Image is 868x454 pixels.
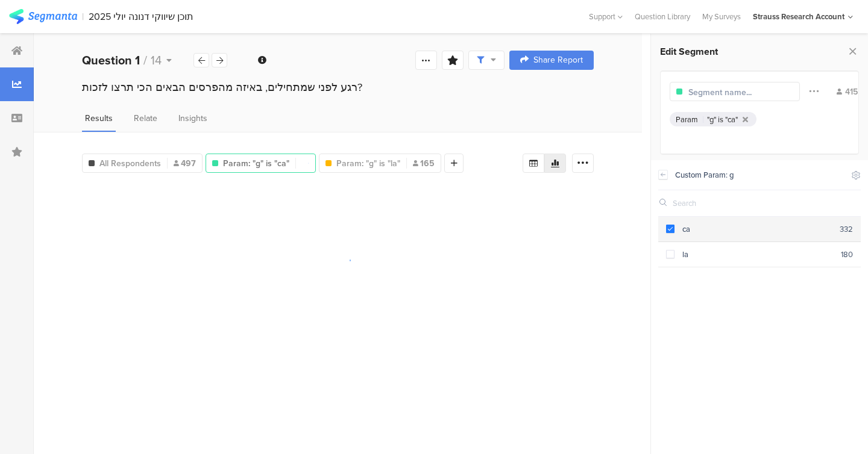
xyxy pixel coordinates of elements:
[675,169,844,181] div: Custom Param: g
[336,157,400,170] span: Param: "g" is "la"
[675,223,840,235] div: ca
[89,11,193,22] div: תוכן שיווקי דנונה יולי 2025
[707,114,738,125] div: "g" is "ca"
[82,79,594,95] div: רגע לפני שמתחילים, באיזה מהפרסים הבאים הכי תרצו לזכות?
[533,56,583,64] span: Share Report
[99,157,161,170] span: All Respondents
[134,112,157,125] span: Relate
[841,249,853,260] div: 180
[82,51,140,69] b: Question 1
[696,11,747,22] a: My Surveys
[589,7,623,26] div: Support
[178,112,207,125] span: Insights
[629,11,696,22] a: Question Library
[673,197,767,209] input: Search
[840,223,853,235] div: 332
[151,51,162,69] span: 14
[143,51,147,69] span: /
[174,157,196,170] span: 497
[9,9,77,24] img: segmanta logo
[85,112,113,125] span: Results
[660,45,718,58] span: Edit Segment
[837,86,858,98] div: 415
[688,86,793,99] input: Segment name...
[413,157,435,170] span: 165
[675,249,841,260] div: la
[82,10,84,23] div: |
[676,114,698,125] div: Param
[223,157,289,170] span: Param: "g" is "ca"
[753,11,844,22] div: Strauss Research Account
